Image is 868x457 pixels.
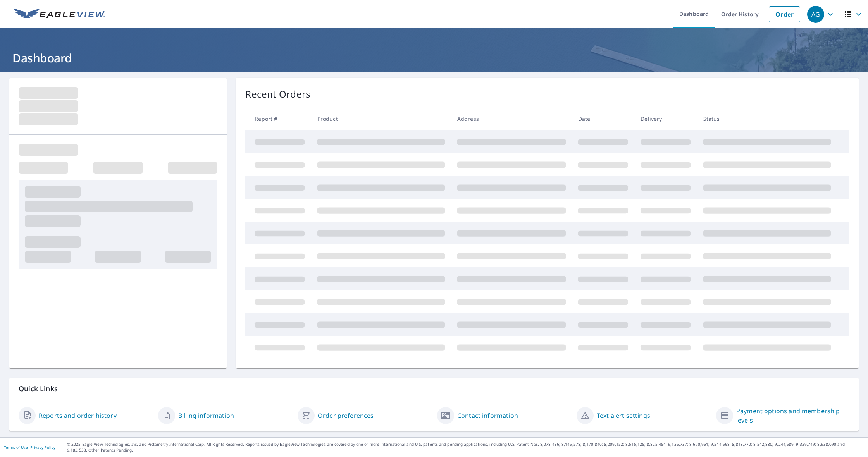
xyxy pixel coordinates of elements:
a: Contact information [457,411,518,420]
a: Text alert settings [597,411,650,420]
div: AG [807,6,824,23]
th: Report # [245,107,311,130]
img: EV Logo [14,9,105,20]
th: Status [697,107,837,130]
th: Delivery [634,107,697,130]
a: Billing information [178,411,234,420]
p: © 2025 Eagle View Technologies, Inc. and Pictometry International Corp. All Rights Reserved. Repo... [67,442,864,453]
h1: Dashboard [9,50,859,66]
a: Privacy Policy [30,445,55,450]
a: Order [769,6,800,22]
th: Product [311,107,451,130]
p: Quick Links [19,384,849,393]
p: Recent Orders [245,87,310,101]
p: | [4,445,55,450]
a: Reports and order history [39,411,117,420]
a: Order preferences [318,411,374,420]
a: Terms of Use [4,445,28,450]
th: Address [451,107,572,130]
th: Date [572,107,634,130]
a: Payment options and membership levels [736,406,849,425]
